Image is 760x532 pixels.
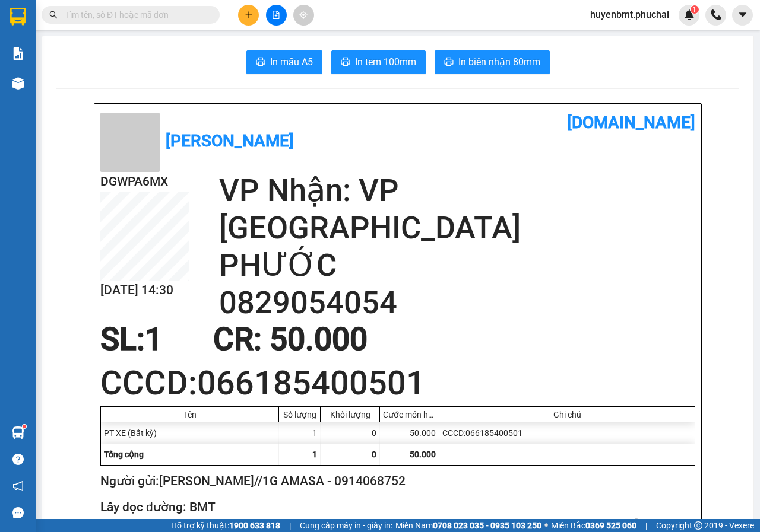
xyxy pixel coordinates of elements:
[289,519,291,532] span: |
[219,247,695,284] h2: PHƯỚC
[585,521,636,530] strong: 0369 525 060
[10,8,26,26] img: logo-vxr
[12,480,24,492] span: notification
[694,521,702,530] span: copyright
[433,521,541,530] strong: 0708 023 035 - 0935 103 250
[435,50,550,74] button: printerIn biên nhận 80mm
[442,410,692,419] div: Ghi chú
[355,55,416,69] span: In tem 100mm
[272,11,280,19] span: file-add
[321,422,380,444] div: 0
[229,521,280,530] strong: 1900 633 818
[166,131,294,151] b: [PERSON_NAME]
[12,507,24,518] span: message
[293,5,314,26] button: aim
[100,472,691,491] h2: Người gửi: [PERSON_NAME]//1G AMASA - 0914068752
[245,11,253,19] span: plus
[380,422,439,444] div: 50.000
[458,55,540,69] span: In biên nhận 80mm
[567,113,695,132] b: [DOMAIN_NAME]
[444,57,454,68] span: printer
[544,523,548,528] span: ⚪️
[104,450,144,459] span: Tổng cộng
[49,11,58,19] span: search
[279,422,321,444] div: 1
[692,5,696,14] span: 1
[372,450,376,459] span: 0
[256,57,265,68] span: printer
[324,410,376,419] div: Khối lượng
[219,172,695,247] h2: VP Nhận: VP [GEOGRAPHIC_DATA]
[439,422,695,444] div: CCCD:066185400501
[100,360,695,406] h1: CCCD:066185400501
[299,11,308,19] span: aim
[219,284,695,321] h2: 0829054054
[246,50,322,74] button: printerIn mẫu A5
[100,498,691,517] h2: Lấy dọc đường: BMT
[282,410,317,419] div: Số lượng
[684,9,695,20] img: icon-new-feature
[383,410,436,419] div: Cước món hàng
[270,55,313,69] span: In mẫu A5
[312,450,317,459] span: 1
[213,321,368,358] span: CR : 50.000
[410,450,436,459] span: 50.000
[266,5,287,26] button: file-add
[645,519,647,532] span: |
[691,5,699,14] sup: 1
[551,519,636,532] span: Miền Bắc
[12,77,24,90] img: warehouse-icon
[581,7,679,22] span: huyenbmt.phuchai
[395,519,541,532] span: Miền Nam
[12,47,24,60] img: solution-icon
[238,5,259,26] button: plus
[100,281,189,300] h2: [DATE] 14:30
[341,57,350,68] span: printer
[12,426,24,439] img: warehouse-icon
[12,454,24,465] span: question-circle
[23,425,26,428] sup: 1
[65,8,205,21] input: Tìm tên, số ĐT hoặc mã đơn
[100,172,189,192] h2: DGWPA6MX
[300,519,392,532] span: Cung cấp máy in - giấy in:
[104,410,275,419] div: Tên
[171,519,280,532] span: Hỗ trợ kỹ thuật:
[737,9,748,20] span: caret-down
[145,321,163,358] span: 1
[100,321,145,358] span: SL:
[101,422,279,444] div: PT XE (Bất kỳ)
[331,50,426,74] button: printerIn tem 100mm
[711,9,721,20] img: phone-icon
[732,5,753,26] button: caret-down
